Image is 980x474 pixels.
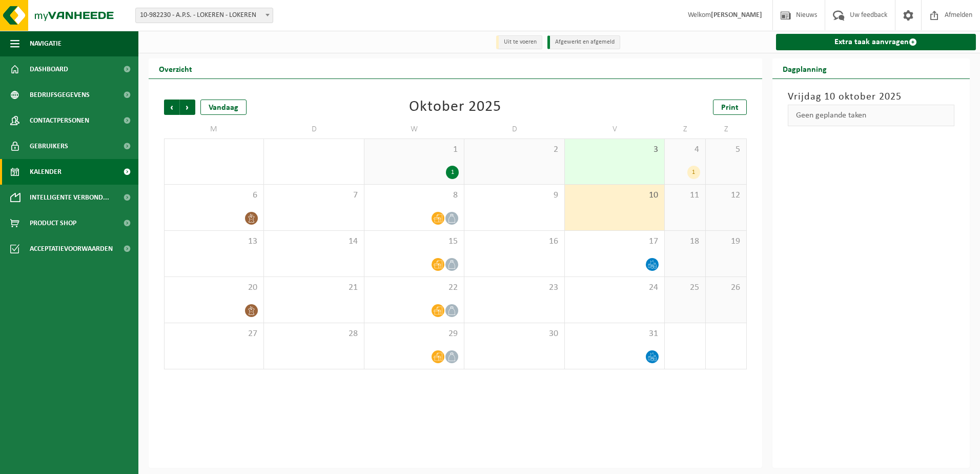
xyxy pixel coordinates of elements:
[570,328,659,340] span: 31
[670,144,700,155] span: 4
[30,185,109,210] span: Intelligente verbond...
[772,58,837,78] h2: Dagplanning
[469,190,559,201] span: 9
[670,190,700,201] span: 11
[200,100,247,115] div: Vandaag
[170,328,258,340] span: 27
[269,328,358,340] span: 28
[30,159,62,185] span: Kalender
[136,8,273,23] span: 10-982230 - A.P.S. - LOKEREN - LOKEREN
[370,144,459,155] span: 1
[776,34,976,50] a: Extra taak aanvragen
[547,35,620,49] li: Afgewerkt en afgemeld
[670,236,700,247] span: 18
[687,166,700,179] div: 1
[30,108,89,133] span: Contactpersonen
[30,31,62,56] span: Navigatie
[665,120,706,139] td: Z
[469,236,559,247] span: 16
[469,144,559,155] span: 2
[711,236,741,247] span: 19
[164,100,179,115] span: Vorige
[30,210,76,236] span: Product Shop
[565,120,665,139] td: V
[711,144,741,155] span: 5
[370,282,459,293] span: 22
[464,120,564,139] td: D
[364,120,464,139] td: W
[370,236,459,247] span: 15
[30,133,68,159] span: Gebruikers
[670,282,700,293] span: 25
[706,120,747,139] td: Z
[269,282,358,293] span: 21
[135,8,273,23] span: 10-982230 - A.P.S. - LOKEREN - LOKEREN
[370,190,459,201] span: 8
[269,236,358,247] span: 14
[170,236,258,247] span: 13
[269,190,358,201] span: 7
[30,56,68,82] span: Dashboard
[713,100,747,115] a: Print
[788,105,955,126] div: Geen geplande taken
[570,144,659,155] span: 3
[180,100,195,115] span: Volgende
[570,236,659,247] span: 17
[711,282,741,293] span: 26
[711,190,741,201] span: 12
[496,35,542,49] li: Uit te voeren
[711,11,762,19] strong: [PERSON_NAME]
[469,282,559,293] span: 23
[149,58,202,78] h2: Overzicht
[170,190,258,201] span: 6
[409,100,501,115] div: Oktober 2025
[170,282,258,293] span: 20
[570,282,659,293] span: 24
[570,190,659,201] span: 10
[30,236,113,262] span: Acceptatievoorwaarden
[164,120,264,139] td: M
[788,89,955,105] h3: Vrijdag 10 oktober 2025
[446,166,459,179] div: 1
[264,120,364,139] td: D
[370,328,459,340] span: 29
[469,328,559,340] span: 30
[721,104,739,112] span: Print
[30,82,90,108] span: Bedrijfsgegevens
